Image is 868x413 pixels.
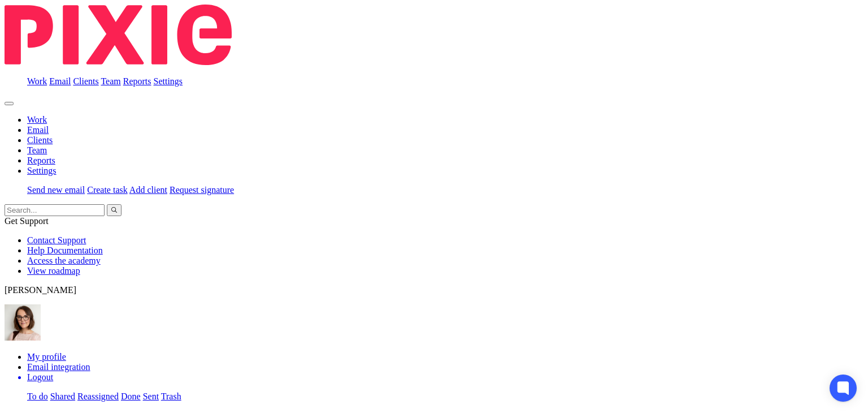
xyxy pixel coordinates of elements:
a: Work [27,115,47,124]
a: Logout [27,372,863,382]
span: Logout [27,372,53,382]
a: Reassigned [77,392,119,401]
a: Help Documentation [27,246,103,255]
a: Settings [27,166,57,175]
a: Add client [129,185,167,195]
a: Settings [154,76,183,86]
a: Send new email [27,185,85,195]
a: Create task [87,185,128,195]
a: Request signature [170,185,234,195]
a: Team [27,145,47,155]
img: Pixie [5,5,232,65]
a: Sent [143,392,159,401]
input: Search [5,204,105,216]
a: Team [101,76,120,86]
p: [PERSON_NAME] [5,285,863,295]
a: To do [27,392,48,401]
a: Work [27,76,47,86]
a: Trash [161,392,181,401]
a: Clients [27,135,53,145]
a: Email [49,76,71,86]
a: Reports [123,76,151,86]
a: Contact Support [27,235,86,245]
img: Caroline%20-%20HS%20-%20LI.png [5,304,41,341]
button: Search [107,204,121,216]
a: Reports [27,156,55,165]
a: Email integration [27,362,90,372]
span: Get Support [5,216,49,226]
a: Access the academy [27,256,101,265]
a: Shared [50,392,75,401]
a: View roadmap [27,266,80,276]
a: My profile [27,352,66,362]
a: Email [27,125,49,135]
a: Done [121,392,141,401]
a: Clients [73,76,98,86]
